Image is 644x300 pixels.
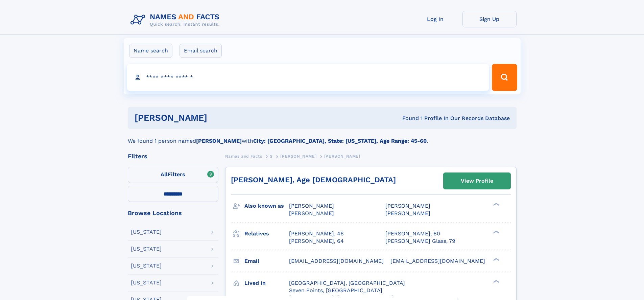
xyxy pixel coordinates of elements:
[131,280,162,285] div: [US_STATE]
[289,258,384,264] span: [EMAIL_ADDRESS][DOMAIN_NAME]
[492,279,500,283] div: ❯
[161,171,168,178] span: All
[128,129,517,145] div: We found 1 person named with .
[289,287,382,294] span: Seven Points, [GEOGRAPHIC_DATA]
[129,44,172,58] label: Name search
[127,64,489,91] input: search input
[253,138,427,144] b: City: [GEOGRAPHIC_DATA], State: [US_STATE], Age Range: 45-60
[131,229,162,235] div: [US_STATE]
[461,173,493,189] div: View Profile
[289,280,405,286] span: [GEOGRAPHIC_DATA], [GEOGRAPHIC_DATA]
[270,154,273,159] span: S
[492,64,517,91] button: Search Button
[244,200,289,212] h3: Also known as
[390,258,485,264] span: [EMAIL_ADDRESS][DOMAIN_NAME]
[128,167,218,183] label: Filters
[385,210,430,216] span: [PERSON_NAME]
[462,11,517,27] a: Sign Up
[289,237,344,245] a: [PERSON_NAME], 64
[128,210,218,216] div: Browse Locations
[196,138,242,144] b: [PERSON_NAME]
[244,228,289,239] h3: Relatives
[444,173,510,189] a: View Profile
[492,230,500,234] div: ❯
[131,263,162,269] div: [US_STATE]
[131,246,162,252] div: [US_STATE]
[385,203,430,209] span: [PERSON_NAME]
[289,210,334,216] span: [PERSON_NAME]
[492,257,500,261] div: ❯
[385,237,455,245] a: [PERSON_NAME] Glass, 79
[280,154,316,159] span: [PERSON_NAME]
[280,152,316,160] a: [PERSON_NAME]
[231,176,396,184] a: [PERSON_NAME], Age [DEMOGRAPHIC_DATA]
[270,152,273,160] a: S
[385,230,440,237] a: [PERSON_NAME], 60
[492,202,500,207] div: ❯
[289,203,334,209] span: [PERSON_NAME]
[305,115,510,122] div: Found 1 Profile In Our Records Database
[128,11,225,29] img: Logo Names and Facts
[244,277,289,289] h3: Lived in
[128,153,218,159] div: Filters
[225,152,262,160] a: Names and Facts
[408,11,462,27] a: Log In
[180,44,222,58] label: Email search
[244,255,289,267] h3: Email
[135,114,305,122] h1: [PERSON_NAME]
[324,154,360,159] span: [PERSON_NAME]
[289,230,344,237] a: [PERSON_NAME], 46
